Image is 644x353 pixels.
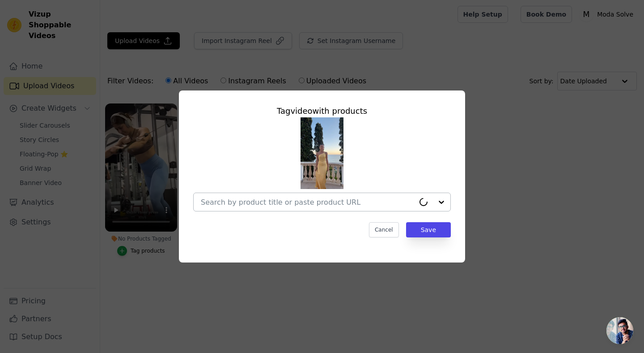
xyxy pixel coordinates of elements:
button: Cancel [369,222,399,237]
button: Save [406,222,451,237]
div: Open chat [606,317,633,344]
img: tn-7eb102d07ade448fa7d064057fc49727.png [301,117,343,189]
input: Search by product title or paste product URL [201,198,415,207]
div: Tag video with products [193,105,451,117]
